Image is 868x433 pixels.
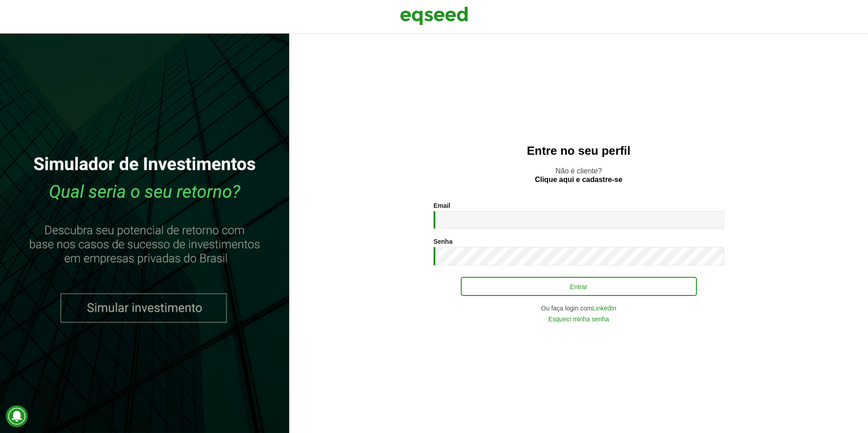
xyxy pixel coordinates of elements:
button: Entrar [461,277,697,296]
a: Esqueci minha senha [548,316,609,322]
a: Clique aqui e cadastre-se [535,176,622,183]
h2: Entre no seu perfil [307,144,850,157]
label: Senha [434,238,453,245]
img: EqSeed Logo [400,5,468,27]
p: Não é cliente? [307,167,850,184]
div: Ou faça login com [434,305,724,311]
a: LinkedIn [592,305,616,311]
label: Email [434,202,450,209]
